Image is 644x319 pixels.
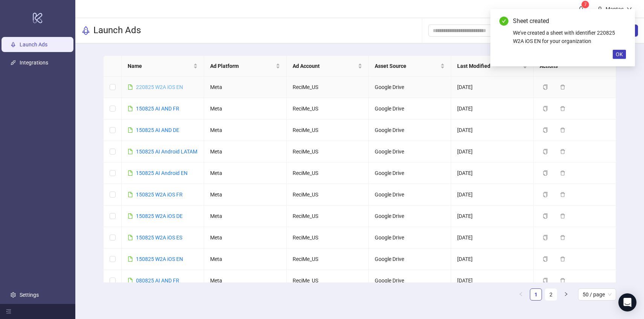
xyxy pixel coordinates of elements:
a: Close [618,17,626,25]
li: Previous Page [515,288,527,301]
span: Ad Platform [210,62,274,70]
th: Last Modified [451,56,534,77]
span: Asset Source [375,62,439,70]
span: file [128,106,133,111]
th: Name [122,56,204,77]
td: Meta [204,163,287,184]
span: Ad Account [293,62,357,70]
span: delete [560,278,565,283]
td: Meta [204,141,287,163]
span: file [128,256,133,262]
td: Meta [204,77,287,98]
td: [DATE] [451,163,534,184]
td: ReciMe_US [287,120,369,141]
span: copy [543,149,548,154]
span: file [128,170,133,176]
span: user [597,6,603,12]
td: ReciMe_US [287,270,369,291]
span: delete [560,84,565,90]
div: We've created a sheet with identifier 220825 W2A iOS EN for your organization [513,29,626,45]
a: 150825 AI AND FR [136,106,179,112]
div: Page Size [578,288,616,301]
span: file [128,192,133,197]
span: Last Modified [457,62,521,70]
td: ReciMe_US [287,77,369,98]
div: Sheet created [513,17,626,26]
td: ReciMe_US [287,248,369,270]
td: Meta [204,248,287,270]
th: Ad Account [287,56,369,77]
td: ReciMe_US [287,141,369,163]
td: [DATE] [451,227,534,248]
button: left [515,288,527,301]
h3: Launch Ads [93,25,141,37]
a: Launch Ads [20,41,47,48]
span: left [519,292,523,296]
td: ReciMe_US [287,206,369,227]
span: delete [560,256,565,262]
td: Google Drive [369,184,451,206]
td: Meta [204,184,287,206]
a: 150825 W2A iOS ES [136,235,182,241]
a: 1 [530,289,542,300]
span: file [128,149,133,154]
span: 50 / page [583,289,612,300]
td: ReciMe_US [287,227,369,248]
td: Meta [204,227,287,248]
td: Google Drive [369,227,451,248]
td: ReciMe_US [287,163,369,184]
span: copy [543,213,548,219]
a: 150825 W2A iOS EN [136,256,183,262]
td: ReciMe_US [287,98,369,120]
span: delete [560,127,565,133]
span: delete [560,149,565,154]
a: 150825 AI Android EN [136,170,188,176]
td: Meta [204,98,287,120]
th: Asset Source [369,56,451,77]
span: right [564,292,568,296]
td: Google Drive [369,163,451,184]
a: 150825 AI Android LATAM [136,149,197,155]
td: ReciMe_US [287,184,369,206]
td: [DATE] [451,120,534,141]
span: copy [543,278,548,283]
li: Next Page [560,288,572,301]
button: right [560,288,572,301]
span: copy [543,127,548,133]
span: file [128,278,133,283]
td: Google Drive [369,77,451,98]
sup: 7 [581,1,589,8]
span: menu-fold [6,309,11,314]
td: [DATE] [451,141,534,163]
a: Settings [20,292,39,298]
td: Meta [204,270,287,291]
span: delete [560,170,565,176]
span: file [128,213,133,219]
span: rocket [81,26,90,35]
span: file [128,235,133,240]
span: copy [543,84,548,90]
span: delete [560,213,565,219]
td: Meta [204,120,287,141]
span: OK [616,51,623,57]
span: delete [560,192,565,197]
td: Google Drive [369,248,451,270]
span: copy [543,192,548,197]
td: [DATE] [451,270,534,291]
span: copy [543,106,548,111]
span: file [128,127,133,133]
span: 7 [584,2,587,7]
td: Google Drive [369,98,451,120]
span: Name [128,62,192,70]
a: 2 [545,289,557,300]
li: 1 [530,288,542,301]
a: 220825 W2A iOS EN [136,84,183,90]
a: 150825 AI AND DE [136,127,179,133]
td: [DATE] [451,77,534,98]
td: [DATE] [451,206,534,227]
span: file [128,84,133,90]
td: Meta [204,206,287,227]
span: copy [543,256,548,262]
a: Integrations [20,60,48,66]
td: Google Drive [369,270,451,291]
